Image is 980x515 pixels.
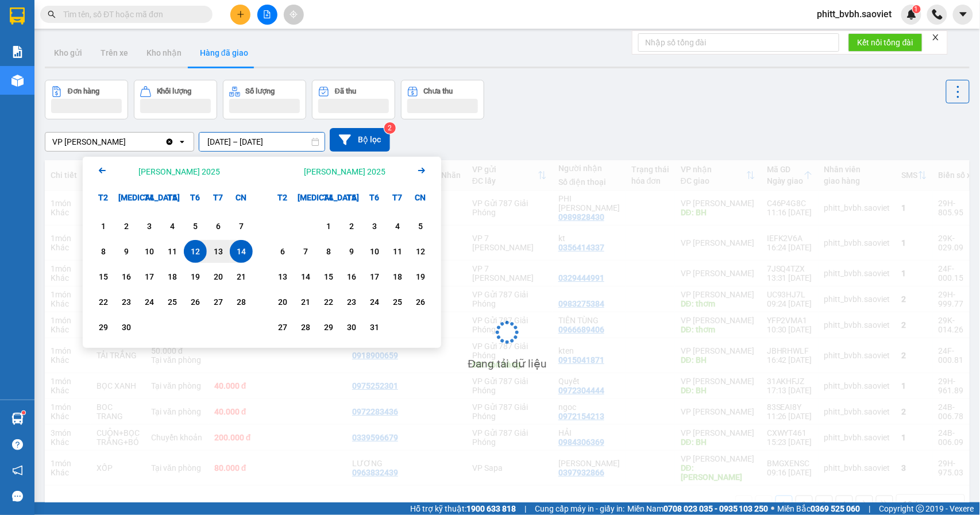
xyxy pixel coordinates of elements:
div: Choose Thứ Tư, tháng 10 22 2025. It's available. [317,291,340,313]
span: caret-down [958,9,969,20]
button: Kho gửi [45,39,91,67]
div: 3 [366,219,383,233]
div: Choose Thứ Hai, tháng 10 13 2025. It's available. [271,265,294,288]
button: Chưa thu [401,80,484,119]
div: 27 [210,295,226,309]
div: T6 [184,186,207,209]
div: T7 [207,186,230,209]
button: file-add [257,5,277,25]
button: Đơn hàng [45,80,128,119]
div: 22 [321,295,337,309]
div: Choose Thứ Ba, tháng 09 23 2025. It's available. [115,291,138,313]
div: Choose Thứ Hai, tháng 10 20 2025. It's available. [271,291,294,313]
div: Selected start date. Thứ Sáu, tháng 09 12 2025. It's available. [184,240,207,263]
div: Choose Thứ Ba, tháng 09 2 2025. It's available. [115,215,138,238]
div: 24 [366,295,383,309]
div: Choose Thứ Ba, tháng 10 21 2025. It's available. [294,291,317,313]
div: [MEDICAL_DATA] [115,186,138,209]
div: Choose Thứ Ba, tháng 10 7 2025. It's available. [294,240,317,263]
button: plus [230,5,250,25]
div: 6 [275,245,291,258]
div: 9 [118,245,134,258]
div: Choose Chủ Nhật, tháng 10 19 2025. It's available. [409,265,432,288]
span: ⚪️ [771,506,775,511]
div: 19 [187,270,203,284]
div: CN [230,186,253,209]
div: 6 [210,219,226,233]
div: Choose Thứ Tư, tháng 10 1 2025. It's available. [317,215,340,238]
button: Next month. [415,164,429,179]
span: aim [290,10,298,18]
div: T4 [138,186,161,209]
div: Choose Thứ Năm, tháng 10 30 2025. It's available. [340,316,363,339]
span: Miền Bắc [778,502,861,515]
input: Nhập số tổng đài [638,33,839,52]
div: 31 [366,320,383,334]
div: 3 [141,219,157,233]
div: Choose Thứ Sáu, tháng 10 10 2025. It's available. [363,240,386,263]
div: 24 [141,295,157,309]
div: 21 [233,270,249,284]
div: 4 [164,219,180,233]
div: Selected end date. Chủ Nhật, tháng 09 14 2025. It's available. [230,240,253,263]
div: 13 [210,245,226,258]
div: 18 [389,270,406,284]
div: Chưa thu [424,87,453,95]
div: 16 [118,270,134,284]
div: T5 [161,186,184,209]
div: Choose Thứ Tư, tháng 09 24 2025. It's available. [138,291,161,313]
div: Đơn hàng [68,87,99,95]
div: Choose Thứ Hai, tháng 09 15 2025. It's available. [92,265,115,288]
button: Kết nối tổng đài [848,33,923,52]
div: 22 [95,295,111,309]
span: notification [12,465,23,476]
img: icon-new-feature [906,9,917,20]
div: [PERSON_NAME] 2025 [304,166,385,177]
strong: 0369 525 060 [811,504,861,513]
div: 12 [187,245,203,258]
div: 25 [389,295,406,309]
div: 5 [412,219,429,233]
div: Choose Thứ Tư, tháng 09 3 2025. It's available. [138,215,161,238]
input: Selected VP Bảo Hà. [127,136,128,148]
span: question-circle [12,439,23,450]
div: 30 [344,320,360,334]
div: 11 [389,245,406,258]
div: Choose Thứ Tư, tháng 10 8 2025. It's available. [317,240,340,263]
div: 29 [321,320,337,334]
div: Choose Thứ Tư, tháng 09 10 2025. It's available. [138,240,161,263]
div: 30 [118,320,134,334]
div: 5 [187,219,203,233]
div: Đang tải dữ liệu [468,355,547,373]
div: Calendar. [83,157,441,348]
div: 1 [95,219,111,233]
div: 21 [298,295,314,309]
div: Choose Thứ Sáu, tháng 10 31 2025. It's available. [363,316,386,339]
div: Choose Thứ Năm, tháng 09 25 2025. It's available. [161,291,184,313]
div: Choose Thứ Năm, tháng 10 2 2025. It's available. [340,215,363,238]
div: 8 [95,245,111,258]
div: Choose Thứ Ba, tháng 09 16 2025. It's available. [115,265,138,288]
img: logo-vxr [10,7,25,25]
span: Kết nối tổng đài [858,36,913,49]
div: CN [409,186,432,209]
button: Kho nhận [137,39,191,67]
svg: Arrow Left [95,164,109,177]
div: Choose Thứ Bảy, tháng 10 4 2025. It's available. [386,215,409,238]
div: Choose Thứ Năm, tháng 09 18 2025. It's available. [161,265,184,288]
div: 14 [298,270,314,284]
svg: Clear value [165,137,174,146]
div: Choose Chủ Nhật, tháng 09 28 2025. It's available. [230,291,253,313]
div: Choose Thứ Bảy, tháng 09 13 2025. It's available. [207,240,230,263]
div: 9 [344,245,360,258]
span: | [869,502,871,515]
div: 23 [344,295,360,309]
div: 26 [187,295,203,309]
div: Choose Thứ Tư, tháng 09 17 2025. It's available. [138,265,161,288]
img: warehouse-icon [11,75,24,87]
div: 29 [95,320,111,334]
button: caret-down [953,5,973,25]
div: Choose Thứ Sáu, tháng 09 19 2025. It's available. [184,265,207,288]
sup: 1 [913,5,921,13]
button: Previous month. [95,164,109,179]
